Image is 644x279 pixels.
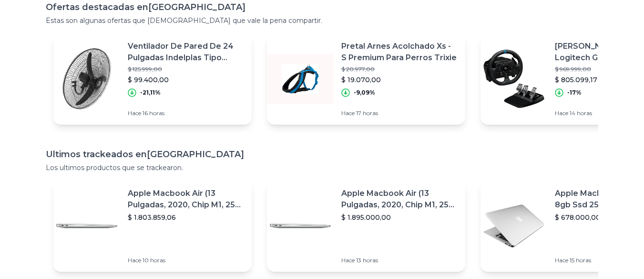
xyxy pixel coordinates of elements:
a: Featured imagePretal Arnes Acolchado Xs - S Premium Para Perros Trixie$ 20.977,00$ 19.070,00-9,09... [267,33,465,125]
p: Pretal Arnes Acolchado Xs - S Premium Para Perros Trixie [341,41,458,64]
p: Apple Macbook Air (13 Pulgadas, 2020, Chip M1, 256 Gb De Ssd, 8 Gb De Ram) - Plata [341,188,458,211]
p: Ventilador De Pared De 24 Pulgadas Indelplas Tipo Industrial [128,41,244,64]
img: Featured image [480,45,547,112]
p: $ 99.400,00 [128,75,244,85]
p: -9,09% [354,89,375,97]
p: Hace 10 horas [128,257,244,264]
img: Featured image [267,193,334,259]
p: Apple Macbook Air (13 Pulgadas, 2020, Chip M1, 256 Gb De Ssd, 8 Gb De Ram) - Plata [128,188,244,211]
p: $ 1.803.859,06 [128,213,244,222]
p: Los ultimos productos que se trackearon. [46,163,598,172]
p: Hace 17 horas [341,109,458,117]
img: Featured image [53,45,120,112]
p: $ 20.977,00 [341,65,458,73]
h1: Ofertas destacadas en [GEOGRAPHIC_DATA] [46,0,598,14]
a: Featured imageApple Macbook Air (13 Pulgadas, 2020, Chip M1, 256 Gb De Ssd, 8 Gb De Ram) - Plata$... [53,180,252,272]
h1: Ultimos trackeados en [GEOGRAPHIC_DATA] [46,148,598,161]
img: Featured image [267,45,334,112]
p: Hace 16 horas [128,109,244,117]
p: -21,11% [140,89,161,97]
a: Featured imageApple Macbook Air (13 Pulgadas, 2020, Chip M1, 256 Gb De Ssd, 8 Gb De Ram) - Plata$... [267,180,465,272]
p: Estas son algunas ofertas que [DEMOGRAPHIC_DATA] que vale la pena compartir. [46,16,598,25]
p: Hace 13 horas [341,257,458,264]
a: Featured imageVentilador De Pared De 24 Pulgadas Indelplas Tipo Industrial$ 125.999,00$ 99.400,00... [53,33,252,125]
p: -17% [567,89,582,97]
img: Featured image [480,193,547,259]
p: $ 1.895.000,00 [341,213,458,222]
img: Featured image [53,193,120,259]
p: $ 125.999,00 [128,65,244,73]
p: $ 19.070,00 [341,75,458,85]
